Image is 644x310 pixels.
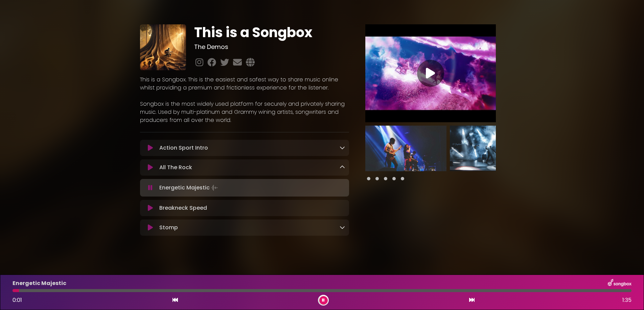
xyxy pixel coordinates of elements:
p: Stomp [159,224,178,232]
h3: The Demos [194,43,349,51]
p: Songbox is the most widely used platform for securely and privately sharing music. Used by multi-... [140,100,349,124]
p: All The Rock [159,163,192,172]
p: This is a Songbox. This is the easiest and safest way to share music online whilst providing a pr... [140,76,349,92]
h1: This is a Songbox [194,24,349,41]
p: Breakneck Speed [159,204,207,212]
img: 5SBxY6KGTbm7tdT8d3UB [450,126,531,171]
img: Video Thumbnail [365,24,496,122]
img: VGKDuGESIqn1OmxWBYqA [365,126,446,171]
p: Action Sport Intro [159,144,208,152]
img: waveform4.gif [210,183,219,192]
p: Energetic Majestic [159,183,219,192]
img: aCQhYPbzQtmD8pIHw81E [140,24,186,70]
